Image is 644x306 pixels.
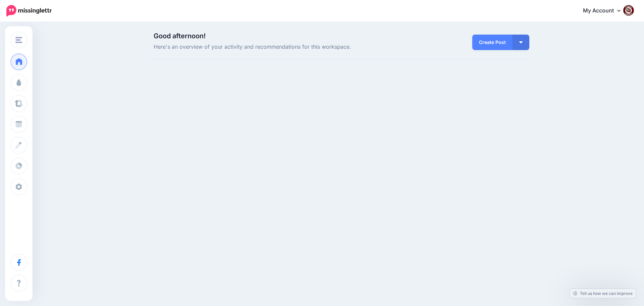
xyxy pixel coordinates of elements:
[519,41,523,43] img: arrow-down-white.png
[576,3,634,19] a: My Account
[154,32,206,40] span: Good afternoon!
[15,37,22,43] img: menu.png
[154,43,401,51] span: Here's an overview of your activity and recommendations for this workspace.
[472,35,513,50] a: Create Post
[6,5,52,16] img: Missinglettr
[570,289,636,298] a: Tell us how we can improve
